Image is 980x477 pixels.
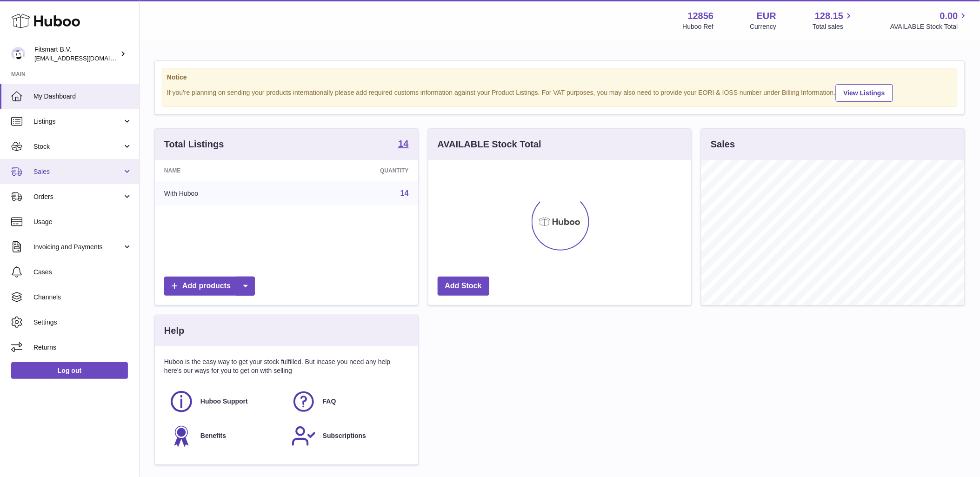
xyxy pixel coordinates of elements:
a: 128.15 Total sales [813,10,854,31]
span: Stock [33,142,122,151]
div: Fitsmart B.V. [34,45,118,63]
span: 128.15 [815,10,843,22]
span: Settings [33,318,132,327]
span: Subscriptions [323,431,366,440]
strong: Notice [167,73,953,82]
th: Quantity [293,160,418,181]
h3: Sales [711,138,735,151]
span: Huboo Support [200,397,248,406]
th: Name [155,160,293,181]
span: Cases [33,268,132,277]
span: Orders [33,192,122,201]
a: Huboo Support [169,389,282,414]
div: Huboo Ref [683,22,714,31]
a: Log out [11,362,128,379]
span: Sales [33,167,122,176]
span: Returns [33,343,132,352]
span: My Dashboard [33,92,132,101]
span: Listings [33,117,122,126]
a: Subscriptions [291,424,404,449]
span: Usage [33,218,132,226]
div: If you're planning on sending your products internationally please add required customs informati... [167,83,953,102]
span: FAQ [323,397,336,406]
a: Add products [164,277,255,296]
span: AVAILABLE Stock Total [890,22,969,31]
span: Total sales [813,22,854,31]
a: FAQ [291,389,404,414]
a: Benefits [169,424,282,449]
a: View Listings [836,84,893,102]
strong: 12856 [688,10,714,22]
span: 0.00 [940,10,958,22]
h3: Total Listings [164,138,224,151]
strong: EUR [757,10,776,22]
p: Huboo is the easy way to get your stock fulfilled. But incase you need any help here's our ways f... [164,358,409,375]
span: Invoicing and Payments [33,243,122,252]
h3: AVAILABLE Stock Total [438,138,541,151]
a: 14 [398,139,408,150]
strong: 14 [398,139,408,148]
h3: Help [164,325,184,337]
a: 0.00 AVAILABLE Stock Total [890,10,969,31]
a: 14 [400,189,409,197]
span: Channels [33,293,132,302]
td: With Huboo [155,181,293,205]
span: Benefits [200,431,226,440]
img: internalAdmin-12856@internal.huboo.com [11,47,25,61]
span: [EMAIL_ADDRESS][DOMAIN_NAME] [34,54,137,62]
div: Currency [750,22,777,31]
a: Add Stock [438,277,489,296]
